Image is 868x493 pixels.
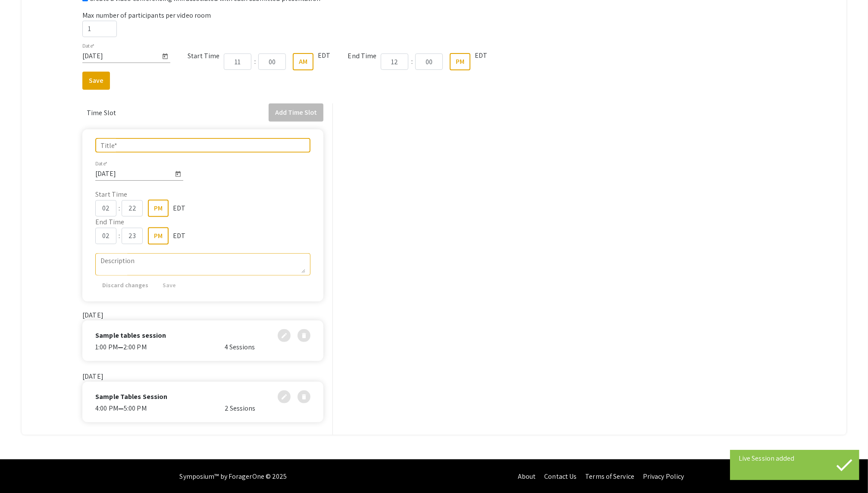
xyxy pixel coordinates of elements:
[95,330,166,341] p: Sample tables session
[281,392,288,399] mat-icon: edit
[95,217,124,227] label: End Time
[82,433,323,484] app-session: [DATE]
[95,403,224,414] div: 4:00 PM 5:00 PM
[82,72,110,90] button: Save
[173,203,185,214] span: EDT
[173,231,185,241] span: EDT
[116,203,122,214] div: :
[269,104,323,122] button: Add Time Slot
[475,51,487,60] span: EDT
[148,200,169,217] button: PM
[293,53,313,70] button: AM
[348,51,377,61] label: End Time
[258,53,286,70] input: Minutes
[301,330,307,337] mat-icon: delete
[224,53,251,70] input: Hours
[301,392,307,399] mat-icon: delete
[739,454,851,463] div: Live Session added
[281,330,288,337] mat-icon: edit
[95,189,127,200] label: Start Time
[643,472,684,481] a: Privacy Policy
[251,57,258,67] div: :
[95,392,167,402] p: Sample Tables Session
[408,57,415,67] div: :
[6,454,37,487] iframe: Chat
[318,51,330,60] span: EDT
[122,228,143,244] input: Minutes
[95,277,155,293] button: Discard changes
[173,169,183,179] button: Open calendar
[118,404,124,413] b: —
[160,51,170,62] button: Open calendar
[225,342,311,352] div: 4 Sessions
[95,342,224,352] div: 1:00 PM 2:00 PM
[518,472,536,481] a: About
[155,277,183,293] button: Save
[82,372,323,422] app-session: [DATE]
[163,281,176,289] span: Save
[381,53,408,70] input: Hours
[95,200,116,217] input: Hours
[415,53,443,70] input: Minutes
[544,472,577,481] a: Contact Us
[118,342,123,352] b: —
[188,51,219,61] label: Start Time
[116,231,122,241] div: :
[148,227,169,245] button: PM
[225,403,311,414] div: 2 Sessions
[82,10,786,37] div: Max number of participants per video room
[122,200,143,217] input: Minutes
[82,311,323,361] app-session: [DATE]
[82,104,120,122] p: Time Slot
[102,281,148,289] span: Discard changes
[95,228,116,244] input: Hours
[585,472,634,481] a: Terms of Service
[450,53,470,70] button: PM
